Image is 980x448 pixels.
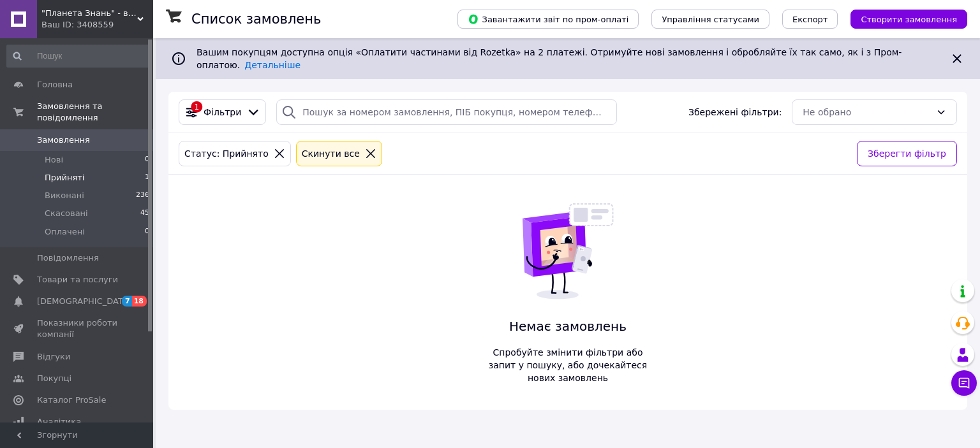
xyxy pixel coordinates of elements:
[191,11,321,27] h1: Список замовлень
[868,147,946,161] span: Зберегти фільтр
[37,274,118,285] span: Товари та послуги
[197,47,902,70] span: Вашим покупцям доступна опція «Оплатити частинами від Rozetka» на 2 платежі. Отримуйте нові замов...
[484,346,652,384] span: Спробуйте змінити фільтри або запит у пошуку, або дочекайтеся нових замовлень
[37,373,71,384] span: Покупці
[37,79,73,90] span: Головна
[182,147,271,161] div: Статус: Прийнято
[792,15,828,24] span: Експорт
[45,190,84,201] span: Виконані
[468,13,628,25] span: Завантажити звіт по пром-оплаті
[145,226,149,238] span: 0
[37,101,153,124] span: Замовлення та повідомлення
[803,105,931,119] div: Не обрано
[484,317,652,336] span: Немає замовлень
[782,10,838,29] button: Експорт
[838,13,967,24] a: Створити замовлення
[145,154,149,166] span: 0
[299,147,362,161] div: Cкинути все
[662,15,759,24] span: Управління статусами
[688,106,782,119] span: Збережені фільтри:
[861,15,957,24] span: Створити замовлення
[37,351,70,363] span: Відгуки
[244,60,301,70] a: Детальніше
[41,19,153,31] div: Ваш ID: 3408559
[37,394,106,406] span: Каталог ProSale
[37,296,131,307] span: [DEMOGRAPHIC_DATA]
[276,99,616,125] input: Пошук за номером замовлення, ПІБ покупця, номером телефону, Email, номером накладної
[45,172,84,184] span: Прийняті
[6,45,151,68] input: Пошук
[122,296,132,307] span: 7
[37,134,90,146] span: Замовлення
[45,154,63,166] span: Нові
[850,10,967,29] button: Створити замовлення
[37,252,99,264] span: Повідомлення
[41,8,137,19] span: "Планета Знань" - виробництво Ігр, посібників, дитячих меблів, реквізита з деревени
[857,141,957,166] button: Зберегти фільтр
[132,296,147,307] span: 18
[204,106,241,119] span: Фільтри
[951,370,977,396] button: Чат з покупцем
[136,190,149,201] span: 236
[37,317,118,340] span: Показники роботи компанії
[145,172,149,184] span: 1
[45,208,88,219] span: Скасовані
[140,208,149,219] span: 45
[651,10,769,29] button: Управління статусами
[37,416,81,428] span: Аналітика
[457,10,639,29] button: Завантажити звіт по пром-оплаті
[45,226,85,238] span: Оплачені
